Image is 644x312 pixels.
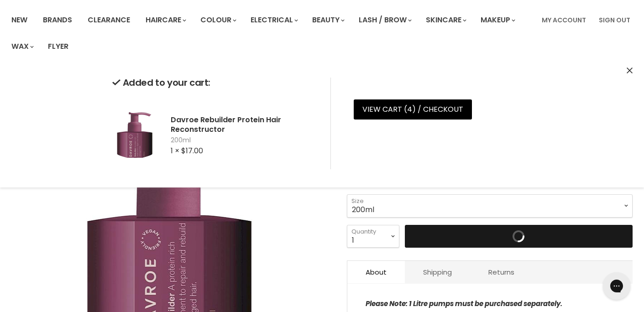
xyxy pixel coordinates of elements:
[194,10,242,30] a: Colour
[419,10,472,30] a: Skincare
[366,299,562,308] strong: Please Note: 1 Litre pumps must be purchased separately.
[139,10,192,30] a: Haircare
[536,10,592,30] a: My Account
[171,115,316,134] h2: Davroe Rebuilder Protein Hair Reconstructor
[41,37,75,56] a: Flyer
[5,37,39,56] a: Wax
[181,146,203,156] span: $17.00
[627,66,633,76] button: Close
[112,101,158,169] img: Davroe Rebuilder Protein Hair Reconstructor
[407,104,412,114] span: 4
[352,10,417,30] a: Lash / Brow
[354,99,472,120] a: View cart (4) / Checkout
[5,10,34,30] a: New
[405,261,470,283] a: Shipping
[81,10,137,30] a: Clearance
[171,146,179,156] span: 1 ×
[5,7,536,60] ul: Main menu
[474,10,521,30] a: Makeup
[36,10,79,30] a: Brands
[112,78,316,88] h2: Added to your cart:
[598,269,635,303] iframe: Gorgias live chat messenger
[593,10,636,30] a: Sign Out
[305,10,350,30] a: Beauty
[244,10,304,30] a: Electrical
[470,261,533,283] a: Returns
[171,136,316,145] span: 200ml
[347,261,405,283] a: About
[347,225,399,248] select: Quantity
